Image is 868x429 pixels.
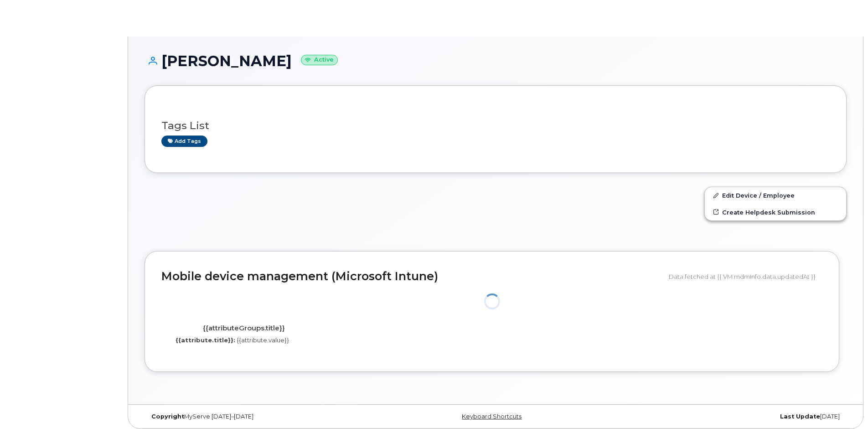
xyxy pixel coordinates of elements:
h1: [PERSON_NAME] [145,53,847,69]
a: Add tags [161,136,207,147]
label: {{attribute.title}}: [176,336,235,345]
strong: Last Update [780,413,820,420]
a: Edit Device / Employee [705,187,846,204]
strong: Copyright [151,413,184,420]
h2: Mobile device management (Microsoft Intune) [161,270,662,283]
span: {{attribute.value}} [237,336,289,344]
div: MyServe [DATE]–[DATE] [145,413,378,420]
div: Data fetched at {{ VM.mdmInfo.data.updatedAt }} [669,268,822,285]
a: Keyboard Shortcuts [462,413,522,420]
small: Active [301,55,338,65]
div: [DATE] [613,413,847,420]
h3: Tags List [161,120,830,131]
h4: {{attributeGroups.title}} [168,324,320,332]
a: Create Helpdesk Submission [705,204,846,220]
